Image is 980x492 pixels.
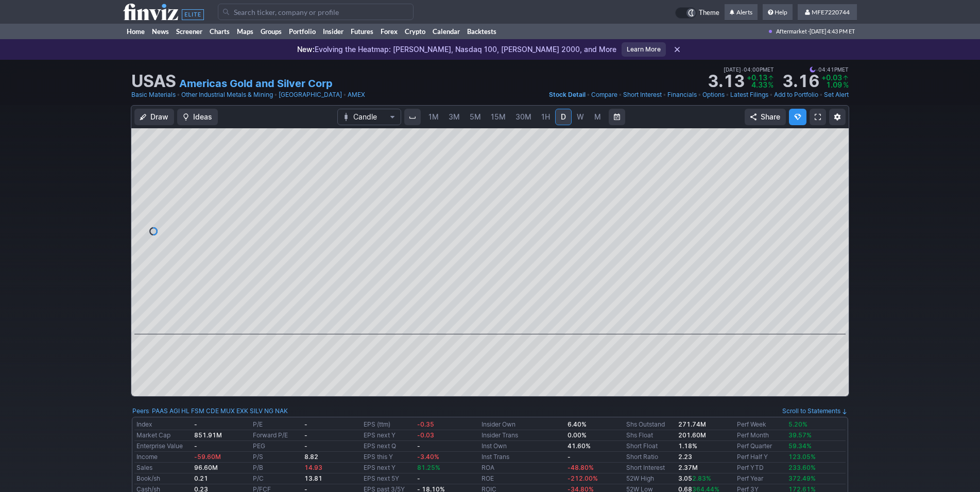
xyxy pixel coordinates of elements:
span: Ideas [193,112,212,122]
td: 52W High [624,473,676,484]
span: +0.03 [821,73,842,82]
span: • [698,90,701,100]
td: EPS next Q [362,441,416,452]
b: - [304,420,307,428]
td: Inst Own [479,441,565,452]
span: -3.40% [417,453,439,461]
span: 04:41PM ET [810,65,849,74]
a: Short Interest [626,464,665,471]
b: - [417,442,420,450]
span: +0.13 [747,73,767,82]
a: NG [264,406,273,416]
a: Peers [132,407,149,415]
a: 1M [424,109,443,125]
span: -212.00% [568,474,598,482]
strong: 3.16 [782,73,819,90]
a: Compare [591,90,617,100]
td: PEG [251,441,302,452]
span: Aftermarket · [776,24,810,39]
td: P/C [251,473,302,484]
a: Basic Materials [131,90,176,100]
td: Insider Trans [479,430,565,441]
td: Sales [134,463,192,473]
b: 0.00% [568,431,587,439]
a: 1H [537,109,555,125]
td: Perf Month [735,430,786,441]
a: SILV [250,406,263,416]
a: M [589,109,606,125]
span: -0.03 [417,431,434,439]
a: Futures [347,24,377,39]
span: New: [297,45,315,54]
a: CDE [206,406,219,416]
span: Theme [699,7,719,19]
a: NAK [275,406,288,416]
a: FSM [191,406,204,416]
p: Evolving the Heatmap: [PERSON_NAME], Nasdaq 100, [PERSON_NAME] 2000, and More [297,44,616,55]
span: W [577,112,584,121]
span: • [343,90,347,100]
a: Crypto [401,24,429,39]
button: Ideas [177,109,218,125]
span: • [663,90,666,100]
td: Perf Year [735,473,786,484]
a: 5M [465,109,486,125]
b: - [304,431,307,439]
td: Shs Float [624,430,676,441]
a: PAAS [152,406,168,416]
a: Home [123,24,148,39]
b: 851.91M [194,431,222,439]
td: Forward P/E [251,430,302,441]
span: • [819,90,823,100]
a: 1.18% [678,442,697,450]
span: % [768,80,773,89]
button: Range [609,109,625,125]
span: Latest Filings [730,91,768,98]
span: 81.25% [417,464,440,471]
b: 13.81 [304,474,322,482]
b: 0.21 [194,474,208,482]
td: Book/sh [134,473,192,484]
b: 3.05 [678,474,711,482]
a: 2.23 [678,453,692,461]
a: [GEOGRAPHIC_DATA] [279,90,342,100]
span: [DATE] 4:43 PM ET [810,24,855,39]
a: Financials [667,90,697,100]
span: 14.93 [304,464,322,471]
td: Income [134,452,192,463]
span: 2.83% [692,474,711,482]
a: D [555,109,572,125]
span: • [618,90,622,100]
b: 8.82 [304,453,318,461]
td: EPS next Y [362,463,416,473]
td: Insider Own [479,419,565,430]
span: 39.57% [788,431,812,439]
td: EPS next Y [362,430,416,441]
a: Short Ratio [626,453,658,461]
td: Perf Week [735,419,786,430]
span: [DATE] 04:00PM ET [724,65,774,74]
a: Other Industrial Metals & Mining [181,90,273,100]
a: AMEX [348,90,365,100]
b: - [304,442,307,450]
span: 1M [428,112,439,121]
span: 5.20% [788,420,807,428]
b: 201.60M [678,431,706,439]
span: 30M [515,112,531,121]
b: - [568,453,571,461]
a: MFE7220744 [798,4,857,21]
a: Short Float [626,442,658,450]
a: Fullscreen [810,109,826,125]
td: EPS next 5Y [362,473,416,484]
td: P/S [251,452,302,463]
span: Stock Detail [549,91,586,98]
b: 6.40% [568,420,587,428]
a: Set Alert [824,90,849,100]
td: P/E [251,419,302,430]
span: • [726,90,729,100]
a: Stock Detail [549,90,586,100]
a: 30M [511,109,536,125]
td: Perf Half Y [735,452,786,463]
a: Screener [173,24,206,39]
